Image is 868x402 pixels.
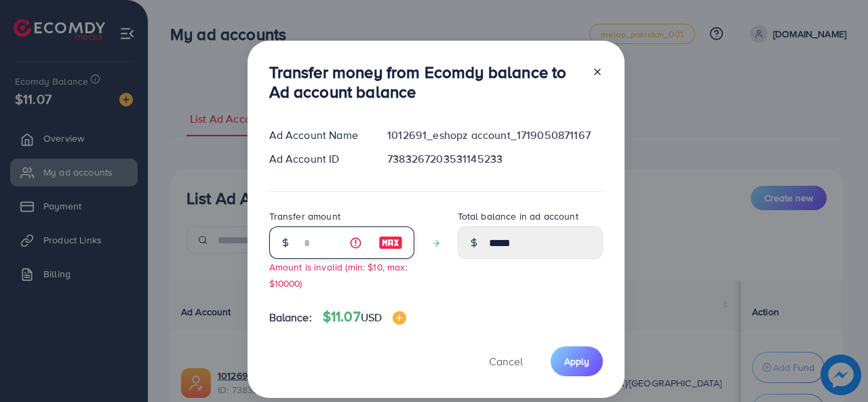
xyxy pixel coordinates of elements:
[376,127,613,143] div: 1012691_eshopz account_1719050871167
[472,346,540,376] button: Cancel
[258,127,377,143] div: Ad Account Name
[378,235,403,251] img: image
[376,151,613,167] div: 7383267203531145233
[269,310,312,325] span: Balance:
[323,308,406,325] h4: $11.07
[361,310,382,325] span: USD
[393,311,406,325] img: image
[258,151,377,167] div: Ad Account ID
[269,260,408,289] small: Amount is invalid (min: $10, max: $10000)
[269,209,340,223] label: Transfer amount
[551,346,603,376] button: Apply
[564,355,589,368] span: Apply
[489,354,523,369] span: Cancel
[458,209,578,223] label: Total balance in ad account
[269,62,581,102] h3: Transfer money from Ecomdy balance to Ad account balance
